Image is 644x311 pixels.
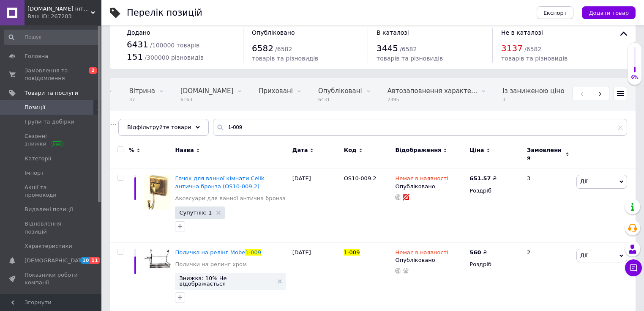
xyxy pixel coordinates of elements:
span: / 6582 [400,46,417,52]
span: / 6582 [524,46,541,52]
span: 6163 [180,96,233,103]
span: 6431 [318,96,362,103]
span: Із заниженою ціною, Оп... [502,87,589,95]
div: Опубліковано [395,183,465,190]
div: Роздріб [469,187,520,195]
a: Полички на релинг хром [175,261,246,268]
span: Додати товар [589,10,629,16]
div: 6% [628,74,641,80]
span: В каталозі [377,29,409,36]
span: Акції та промокоди [25,184,78,199]
span: Опубліковано [252,29,295,36]
span: [DOMAIN_NAME] [180,87,233,95]
span: Приховані [259,87,293,95]
span: Дії [580,252,587,259]
span: 1-009 [344,249,360,256]
span: Vvd.in.ua інтернет-магазин «Все до Дому» [27,5,91,13]
span: Замовлення [527,146,563,162]
span: Сезонні знижки [25,132,78,148]
span: товарів та різновидів [377,55,443,62]
b: 560 [469,249,481,256]
span: Дії [580,178,587,184]
span: 37 [129,96,155,103]
span: 11 [90,257,100,264]
span: Категорії [25,155,51,162]
div: Роздріб [469,261,520,268]
span: Супутніх: 1 [179,210,212,215]
span: Експорт [543,10,567,16]
span: / 100000 товарів [150,42,199,49]
img: Полочка на кухню большая Mobe 1-009 [144,249,171,269]
span: 151 [127,52,143,62]
span: Відгуки [25,294,46,301]
span: Немає в наявності [395,249,448,258]
span: Показники роботи компанії [25,271,78,286]
span: Ціна [469,146,484,154]
input: Пошук [4,30,100,45]
span: 2 [89,67,97,74]
div: ₴ [469,249,487,256]
span: товарів та різновидів [252,55,318,62]
img: Крючек для ванной настенный Celik античная бронза (OS10-009.2) [144,175,171,209]
span: Замовлення та повідомлення [25,67,78,82]
button: Експорт [537,6,574,19]
a: Гачок для ванної кімнати Celik антична бронза (OS10-009.2) [175,175,264,189]
span: 2395 [387,96,478,103]
span: Відображення [395,146,441,154]
div: ₴ [469,175,497,182]
div: Опубліковано [395,256,465,264]
span: Опубліковані [318,87,362,95]
div: [DATE] [290,168,342,242]
span: % [129,146,134,154]
button: Чат з покупцем [625,259,642,276]
div: Автозаповнення характеристик [379,78,494,110]
span: [DEMOGRAPHIC_DATA] [25,257,87,264]
div: Ваш ID: 267203 [27,13,101,20]
span: Автозаповнення характе... [387,87,478,95]
span: 1-009 [245,249,261,256]
span: 3 [502,96,589,103]
span: Поличка на релінг Mobe [175,249,245,256]
span: Видалені позиції [25,206,73,213]
div: Із заниженою ціною, Опубліковані [494,78,606,110]
span: Немає в наявності [395,175,448,184]
span: Головна [25,52,48,60]
span: Код [344,146,357,154]
span: Не в каталозі [501,29,543,36]
span: товарів та різновидів [501,55,568,62]
span: Товари та послуги [25,89,78,97]
span: Додано [127,29,150,36]
span: Назва [175,146,194,154]
span: Дата [292,146,308,154]
span: 3137 [501,43,523,53]
span: 6582 [252,43,273,53]
span: 10 [80,257,90,264]
span: 3445 [377,43,398,53]
a: Поличка на релінг Mobe1-009 [175,249,261,256]
a: Аксесуари для ванної антична бронза [175,195,285,202]
span: Вітрина [129,87,155,95]
span: OS10-009.2 [344,175,377,182]
button: Додати товар [582,6,636,19]
span: / 300000 різновидів [145,54,204,61]
span: Відфільтруйте товари [127,124,191,130]
div: Перелік позицій [127,8,202,17]
span: / 6582 [275,46,292,52]
span: Позиції [25,104,45,111]
input: Пошук по назві позиції, артикулу і пошуковим запитам [213,119,627,136]
span: Імпорт [25,169,44,177]
span: Групи та добірки [25,118,74,126]
span: 6431 [127,39,148,50]
span: Відновлення позицій [25,220,78,235]
span: Характеристики [25,242,72,250]
b: 651.57 [469,175,491,182]
span: Знижка: 10% Не відображається [179,275,273,286]
div: 3 [522,168,574,242]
